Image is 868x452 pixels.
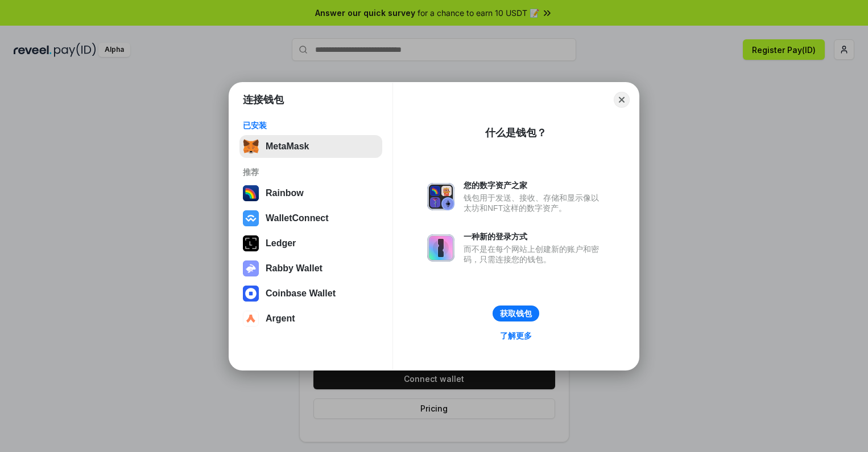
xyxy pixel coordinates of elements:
div: MetaMask [266,141,309,152]
div: Coinbase Wallet [266,288,336,299]
button: Close [614,92,630,108]
div: 推荐 [243,167,379,177]
img: svg+xml,%3Csvg%20width%3D%2228%22%20height%3D%2228%22%20viewBox%3D%220%200%2028%2028%22%20fill%3D... [243,286,259,302]
a: 了解更多 [493,328,539,343]
img: svg+xml,%3Csvg%20xmlns%3D%22http%3A%2F%2Fwww.w3.org%2F2000%2Fsvg%22%20fill%3D%22none%22%20viewBox... [427,183,454,210]
button: Rainbow [239,182,382,205]
div: Argent [266,313,295,324]
div: Rainbow [266,188,304,198]
button: WalletConnect [239,207,382,230]
div: 获取钱包 [500,308,532,319]
div: 已安装 [243,120,379,131]
button: Ledger [239,232,382,255]
img: svg+xml,%3Csvg%20xmlns%3D%22http%3A%2F%2Fwww.w3.org%2F2000%2Fsvg%22%20fill%3D%22none%22%20viewBox... [243,260,259,276]
button: MetaMask [239,135,382,158]
img: svg+xml,%3Csvg%20width%3D%2228%22%20height%3D%2228%22%20viewBox%3D%220%200%2028%2028%22%20fill%3D... [243,210,259,226]
div: 您的数字资产之家 [464,180,605,190]
img: svg+xml,%3Csvg%20xmlns%3D%22http%3A%2F%2Fwww.w3.org%2F2000%2Fsvg%22%20fill%3D%22none%22%20viewBox... [427,234,454,262]
div: 钱包用于发送、接收、存储和显示像以太坊和NFT这样的数字资产。 [464,193,605,213]
div: WalletConnect [266,213,329,223]
div: 一种新的登录方式 [464,231,605,242]
img: svg+xml,%3Csvg%20width%3D%22120%22%20height%3D%22120%22%20viewBox%3D%220%200%20120%20120%22%20fil... [243,185,259,201]
div: 而不是在每个网站上创建新的账户和密码，只需连接您的钱包。 [464,244,605,264]
img: svg+xml,%3Csvg%20width%3D%2228%22%20height%3D%2228%22%20viewBox%3D%220%200%2028%2028%22%20fill%3D... [243,311,259,327]
button: Argent [239,307,382,330]
div: Rabby Wallet [266,263,323,274]
div: 了解更多 [500,331,532,341]
h1: 连接钱包 [243,93,284,107]
div: 什么是钱包？ [485,126,547,140]
button: Rabby Wallet [239,257,382,280]
img: svg+xml,%3Csvg%20xmlns%3D%22http%3A%2F%2Fwww.w3.org%2F2000%2Fsvg%22%20width%3D%2228%22%20height%3... [243,235,259,251]
button: Coinbase Wallet [239,282,382,305]
button: 获取钱包 [493,306,539,321]
img: svg+xml,%3Csvg%20fill%3D%22none%22%20height%3D%2233%22%20viewBox%3D%220%200%2035%2033%22%20width%... [243,139,259,154]
div: Ledger [266,238,296,249]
